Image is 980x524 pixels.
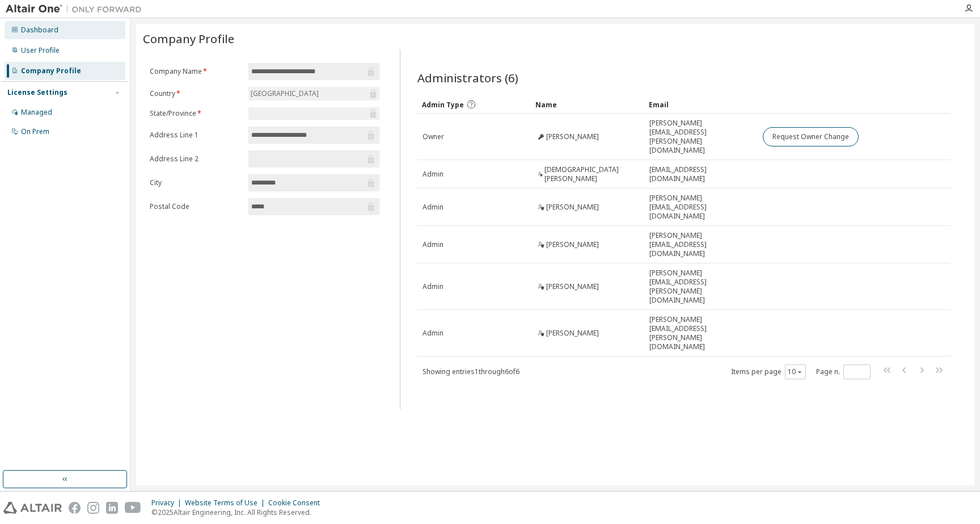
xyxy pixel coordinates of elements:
[143,31,234,47] span: Company Profile
[249,87,320,100] div: [GEOGRAPHIC_DATA]
[150,89,242,98] label: Country
[268,498,327,508] div: Cookie Consent
[69,502,81,514] img: facebook.svg
[423,329,443,338] span: Admin
[423,203,443,212] span: Admin
[535,95,640,114] div: Name
[417,70,518,86] span: Administrators (6)
[649,269,753,305] span: [PERSON_NAME][EMAIL_ADDRESS][PERSON_NAME][DOMAIN_NAME]
[151,498,185,508] div: Privacy
[423,170,443,179] span: Admin
[6,3,147,15] img: Altair One
[21,46,60,55] div: User Profile
[546,240,599,249] span: [PERSON_NAME]
[21,127,49,136] div: On Prem
[649,165,753,183] span: [EMAIL_ADDRESS][DOMAIN_NAME]
[649,119,753,155] span: [PERSON_NAME][EMAIL_ADDRESS][PERSON_NAME][DOMAIN_NAME]
[7,88,67,97] div: License Settings
[125,502,141,514] img: youtube.svg
[151,508,327,517] p: © 2025 Altair Engineering, Inc. All Rights Reserved.
[21,26,58,35] div: Dashboard
[106,502,118,514] img: linkedin.svg
[21,66,81,76] div: Company Profile
[788,367,803,376] button: 10
[3,502,62,514] img: altair_logo.svg
[544,165,639,183] span: [DEMOGRAPHIC_DATA][PERSON_NAME]
[150,202,242,211] label: Postal Code
[150,131,242,140] label: Address Line 1
[649,315,753,351] span: [PERSON_NAME][EMAIL_ADDRESS][PERSON_NAME][DOMAIN_NAME]
[649,95,753,114] div: Email
[150,67,242,76] label: Company Name
[87,502,99,514] img: instagram.svg
[150,178,242,187] label: City
[150,154,242,164] label: Address Line 2
[423,240,443,249] span: Admin
[185,498,268,508] div: Website Terms of Use
[649,231,753,258] span: [PERSON_NAME][EMAIL_ADDRESS][DOMAIN_NAME]
[248,87,379,100] div: [GEOGRAPHIC_DATA]
[731,364,806,379] span: Items per page
[423,367,519,376] span: Showing entries 1 through 6 of 6
[649,194,753,221] span: [PERSON_NAME][EMAIL_ADDRESS][DOMAIN_NAME]
[546,132,599,141] span: [PERSON_NAME]
[763,127,859,146] button: Request Owner Change
[422,100,464,110] span: Admin Type
[423,132,444,141] span: Owner
[816,364,871,379] span: Page n.
[546,203,599,212] span: [PERSON_NAME]
[21,108,52,117] div: Managed
[150,109,242,118] label: State/Province
[546,329,599,338] span: [PERSON_NAME]
[423,282,443,291] span: Admin
[546,282,599,291] span: [PERSON_NAME]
